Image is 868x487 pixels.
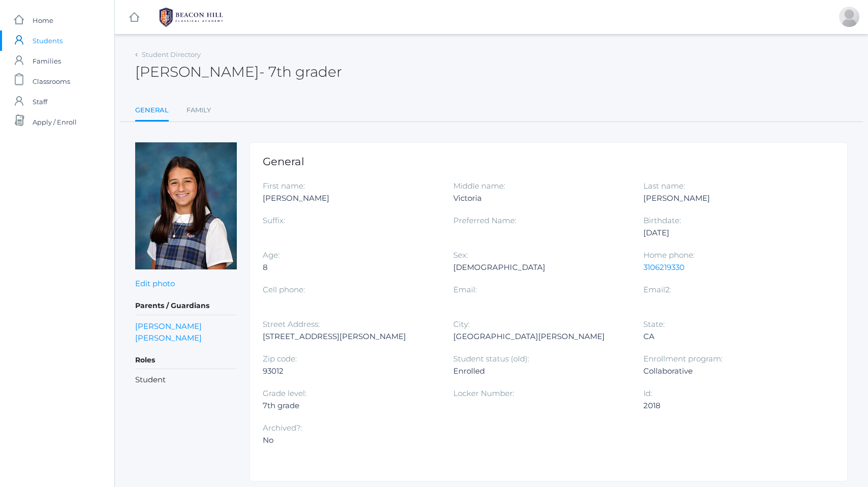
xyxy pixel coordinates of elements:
div: No [263,434,438,446]
a: [PERSON_NAME] [135,332,202,344]
label: Locker Number: [453,388,514,398]
div: 93012 [263,365,438,377]
label: Street Address: [263,319,320,329]
label: Zip code: [263,354,297,363]
span: Families [33,51,61,71]
span: - 7th grader [259,63,342,80]
label: Cell phone: [263,285,305,294]
label: Grade level: [263,388,306,398]
h2: [PERSON_NAME] [135,64,342,80]
h5: Roles [135,352,237,369]
label: Student status (old): [453,354,529,363]
label: Email2: [643,285,671,294]
label: Middle name: [453,181,505,191]
a: Student Directory [142,50,201,58]
label: Email: [453,285,477,294]
a: Edit photo [135,279,175,288]
div: 8 [263,261,438,273]
label: Age: [263,250,280,260]
span: Home [33,10,53,31]
a: [PERSON_NAME] [135,320,202,332]
div: Peter Dishchekenian [839,7,859,27]
a: Family [187,100,211,120]
span: Apply / Enroll [33,112,77,132]
div: [DATE] [643,227,819,239]
div: [DEMOGRAPHIC_DATA] [453,261,629,273]
label: Preferred Name: [453,216,516,225]
label: Birthdate: [643,216,681,225]
label: Sex: [453,250,468,260]
div: Collaborative [643,365,819,377]
div: [PERSON_NAME] [263,192,438,204]
label: State: [643,319,665,329]
div: [STREET_ADDRESS][PERSON_NAME] [263,330,438,343]
div: 7th grade [263,400,438,412]
label: Enrollment program: [643,354,723,363]
div: Victoria [453,192,629,204]
label: Archived?: [263,423,302,433]
span: Students [33,31,63,51]
label: Id: [643,388,652,398]
div: [PERSON_NAME] [643,192,819,204]
li: Student [135,374,237,386]
label: Suffix: [263,216,285,225]
label: Home phone: [643,250,695,260]
span: Staff [33,92,47,112]
img: Juliana Benson [135,142,237,269]
a: 3106219330 [643,262,685,272]
h1: General [263,156,834,167]
div: 2018 [643,400,819,412]
div: CA [643,330,819,343]
div: [GEOGRAPHIC_DATA][PERSON_NAME] [453,330,629,343]
img: 1_BHCALogos-05.png [153,5,229,30]
a: General [135,100,169,122]
label: City: [453,319,470,329]
span: Classrooms [33,71,70,92]
h5: Parents / Guardians [135,297,237,315]
div: Enrolled [453,365,629,377]
label: First name: [263,181,305,191]
label: Last name: [643,181,685,191]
